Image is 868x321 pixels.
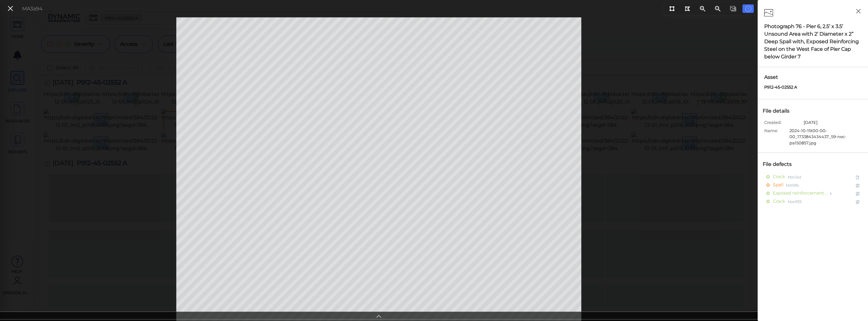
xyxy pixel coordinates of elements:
div: File defects [761,159,800,170]
span: Asset [764,73,862,81]
span: Mzc1ad [788,173,801,181]
div: Photograph 76 - Pier 6, 2.5’ x 3.5’ Unsound Area with 2’ Diameter x 2” Deep Spall with, Exposed R... [764,23,862,61]
span: [DATE] [804,120,818,128]
div: CrackMzc1ad [761,173,865,181]
iframe: Chat [841,293,863,316]
span: Mzfdfb [786,181,799,189]
span: Mzad3b [830,190,832,197]
span: 2024-10-15t00-00-00_1733843434437_59-rwc-pa150857.jpg [789,128,865,146]
span: Created: [764,120,802,128]
div: CrackMze935 [761,197,865,206]
span: Exposed reinforcement - Photograph 76 - Pier 6, 2.5’ x 3.5’ Unsound Area with 2’ Diameter x 2” De... [773,190,827,197]
span: Crack [773,173,785,181]
div: MA3a94 [22,5,43,13]
span: Mze935 [788,198,802,206]
div: File details [761,106,798,116]
span: Name: [764,128,788,136]
span: P912-45-02552 A [764,84,797,90]
div: Exposed reinforcement - Photograph 76 - Pier 6, 2.5’ x 3.5’ Unsound Area with 2’ Diameter x 2” De... [761,189,865,197]
span: Spall [773,181,783,189]
div: SpallMzfdfb [761,181,865,189]
span: Crack [773,198,785,206]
